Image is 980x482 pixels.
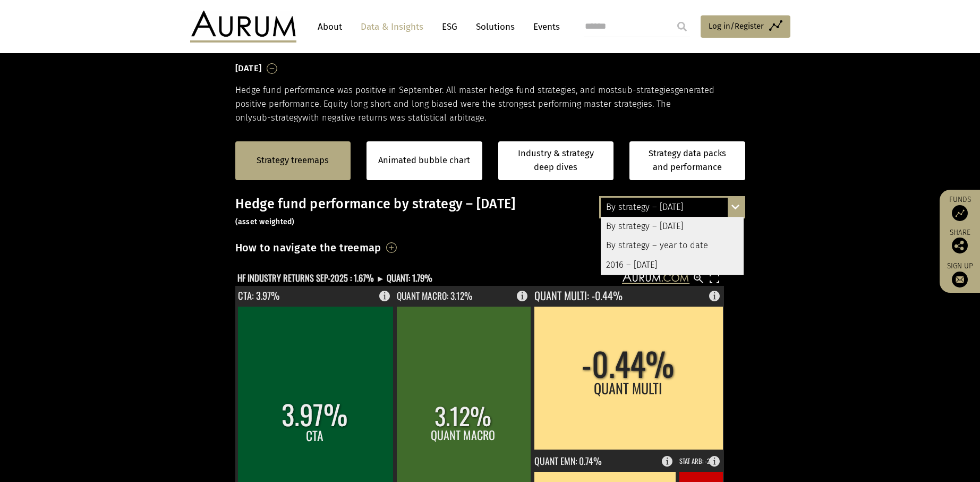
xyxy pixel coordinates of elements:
input: Submit [671,16,693,37]
a: ESG [437,17,463,37]
span: sub-strategy [252,113,302,123]
img: Share this post [952,238,968,253]
img: Access Funds [952,205,968,221]
div: By strategy – [DATE] [601,217,744,236]
div: By strategy – [DATE] [601,198,744,217]
small: (asset weighted) [235,217,295,226]
a: Funds [945,195,975,221]
a: Sign up [945,261,975,287]
p: Hedge fund performance was positive in September. All master hedge fund strategies, and most gene... [235,83,745,125]
a: Data & Insights [355,17,429,37]
a: Solutions [471,17,520,37]
a: Strategy treemaps [257,154,329,167]
a: Industry & strategy deep dives [498,141,614,180]
a: Log in/Register [701,15,790,38]
span: sub-strategies [618,85,675,95]
div: Share [945,229,975,253]
span: Log in/Register [709,20,764,32]
a: Events [528,17,560,37]
a: Animated bubble chart [378,154,470,167]
div: By strategy – year to date [601,236,744,255]
a: About [312,17,347,37]
div: 2016 – [DATE] [601,256,744,275]
h3: Hedge fund performance by strategy – [DATE] [235,196,745,228]
h3: How to navigate the treemap [235,239,381,257]
h3: [DATE] [235,61,262,77]
img: Aurum [190,11,296,43]
a: Strategy data packs and performance [629,141,745,180]
img: Sign up to our newsletter [952,272,968,287]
